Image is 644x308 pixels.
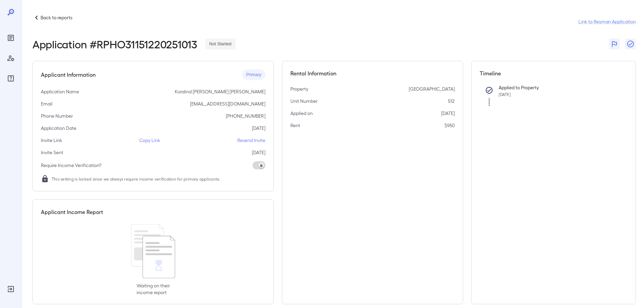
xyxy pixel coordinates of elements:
p: Unit Number [290,98,318,104]
div: Manage Users [5,53,16,64]
p: $950 [445,122,455,129]
p: Require Income Verification? [41,162,101,169]
p: Copy Link [139,137,160,144]
p: Rent [290,122,300,129]
p: [DATE] [252,149,265,156]
h5: Timeline [480,69,628,77]
button: Close Report [625,39,636,49]
h2: Application # RPHO31151220251013 [32,38,197,50]
p: Phone Number [41,113,73,119]
div: Reports [5,32,16,43]
button: Flag Report [609,39,620,49]
p: [PHONE_NUMBER] [226,113,265,119]
p: [DATE] [441,110,455,117]
span: Not Started [205,41,236,47]
p: Invite Link [41,137,62,144]
p: Invite Sent [41,149,63,156]
p: [DATE] [252,125,265,132]
p: [EMAIL_ADDRESS][DOMAIN_NAME] [190,100,265,107]
h5: Applicant Information [41,71,96,79]
p: Email [41,100,52,107]
p: Application Date [41,125,76,132]
h5: Rental Information [290,69,455,77]
p: Resend Invite [237,137,265,144]
div: Log Out [5,284,16,294]
p: Applied on [290,110,313,117]
span: This setting is locked since we always require income verification for primary applicants. [52,175,220,182]
p: Applied to Property [499,84,617,91]
a: Link to Resman Application [578,18,636,25]
p: Koralind [PERSON_NAME] [PERSON_NAME] [175,88,265,95]
p: Waiting on their income report [137,282,170,296]
div: FAQ [5,73,16,84]
span: Primary [242,72,265,78]
h5: Applicant Income Report [41,208,103,216]
span: [DATE] [499,92,511,97]
p: Property [290,86,308,92]
p: Back to reports [41,14,72,21]
p: [GEOGRAPHIC_DATA] [409,86,455,92]
p: Application Name [41,88,79,95]
p: 512 [448,98,455,104]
